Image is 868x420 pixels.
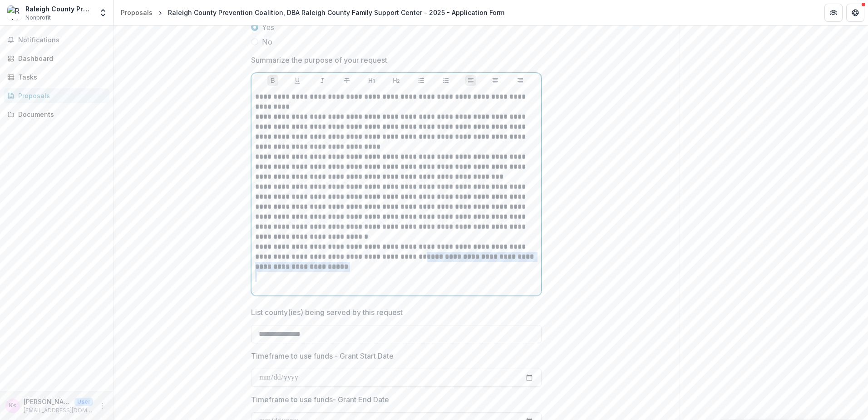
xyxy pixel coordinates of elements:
[25,14,51,22] span: Nonprofit
[25,4,93,14] div: Raleigh County Prevention Coalition
[18,91,102,100] div: Proposals
[7,5,22,20] img: Raleigh County Prevention Coalition
[251,55,387,65] p: Summarize the purpose of your request
[24,397,71,406] p: [PERSON_NAME] <[EMAIL_ADDRESS][DOMAIN_NAME]>
[846,4,864,22] button: Get Help
[121,8,153,17] div: Proposals
[18,110,102,119] div: Documents
[18,72,102,82] div: Tasks
[97,400,108,411] button: More
[251,350,394,361] p: Timeframe to use funds - Grant Start Date
[9,403,16,409] div: Kellie Gunnoe <kelliegunnoe@rcfsc.org>
[366,75,377,86] button: Heading 1
[4,70,109,85] a: Tasks
[18,54,102,63] div: Dashboard
[4,51,109,66] a: Dashboard
[251,394,389,405] p: Timeframe to use funds- Grant End Date
[341,75,352,86] button: Strike
[97,4,109,22] button: Open entity switcher
[4,33,109,47] button: Notifications
[168,8,504,17] div: Raleigh County Prevention Coalition, DBA Raleigh County Family Support Center - 2025 - Applicatio...
[465,75,476,86] button: Align Left
[4,107,109,122] a: Documents
[24,406,93,415] p: [EMAIL_ADDRESS][DOMAIN_NAME]
[317,75,328,86] button: Italicize
[416,75,427,86] button: Bullet List
[292,75,303,86] button: Underline
[267,75,278,86] button: Bold
[262,22,274,33] span: Yes
[440,75,451,86] button: Ordered List
[490,75,501,86] button: Align Center
[251,307,403,318] p: List county(ies) being served by this request
[4,88,109,103] a: Proposals
[18,36,106,44] span: Notifications
[74,398,93,406] p: User
[117,6,508,19] nav: breadcrumb
[391,75,402,86] button: Heading 2
[117,6,156,19] a: Proposals
[515,75,526,86] button: Align Right
[824,4,843,22] button: Partners
[262,36,272,47] span: No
